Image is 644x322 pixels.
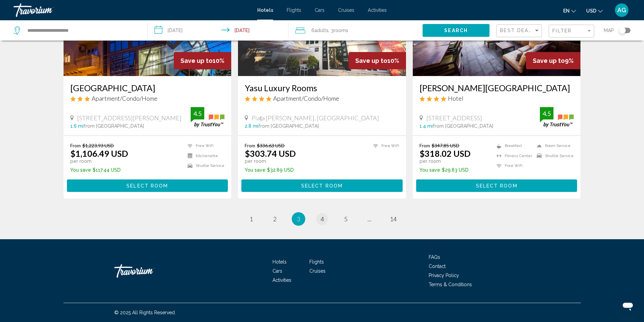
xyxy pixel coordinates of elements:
img: trustyou-badge.svg [191,107,224,127]
button: Select Room [416,179,577,192]
span: Save up to [355,57,387,64]
li: Kitchenette [184,152,224,159]
span: Select Room [301,183,343,189]
button: Travelers: 6 adults, 0 children [288,20,423,41]
span: Adults [314,28,329,33]
p: per room [420,158,471,164]
span: en [563,8,570,14]
span: Filter [552,28,572,33]
button: Select Room [67,179,228,192]
span: from [GEOGRAPHIC_DATA] [433,123,493,129]
span: Best Deals [500,28,535,33]
button: Filter [549,24,594,38]
button: Toggle map [614,27,630,33]
a: Privacy Policy [429,273,459,278]
div: 10% [349,52,406,69]
a: Terms & Conditions [429,282,472,287]
ins: $1,106.49 USD [70,148,128,158]
del: $1,223.93 USD [82,143,114,148]
span: Apartment/Condo/Home [273,95,339,102]
p: $29.83 USD [420,167,471,173]
mat-select: Sort by [500,28,540,34]
button: Check-in date: Oct 30, 2025 Check-out date: Nov 2, 2025 [148,20,289,41]
button: Select Room [241,179,403,192]
button: Search [423,24,490,36]
a: Select Room [416,181,577,189]
a: Hotels [257,7,273,13]
li: Breakfast [493,143,533,149]
a: Yasu Luxury Rooms [245,83,399,93]
span: You save [70,167,91,173]
span: 14 [390,215,397,223]
span: 5 [344,215,348,223]
span: Save up to [181,57,213,64]
div: 3 star Apartment [70,95,225,102]
span: from [GEOGRAPHIC_DATA] [258,123,319,129]
a: Activities [272,277,291,283]
a: Travorium [114,261,182,281]
span: You save [245,167,265,173]
span: 4 [320,215,324,223]
span: Activities [368,7,387,13]
span: from [GEOGRAPHIC_DATA] [84,123,144,129]
a: Select Room [67,181,228,189]
p: $117.44 USD [70,167,128,173]
del: $336.63 USD [257,143,285,148]
li: Fitness Center [493,152,533,159]
div: 9% [526,52,580,69]
ins: $318.02 USD [420,148,471,158]
li: Free WiFi [370,143,399,149]
a: FAQs [429,254,440,260]
span: ... [367,215,372,223]
a: Cars [315,7,325,13]
button: User Menu [613,3,630,17]
span: USD [586,8,596,14]
span: AG [617,7,626,14]
li: Shuttle Service [184,163,224,169]
span: Flights [287,7,301,13]
div: 10% [174,52,231,69]
span: 3 [297,215,300,223]
ins: $303.74 USD [245,148,296,158]
a: [PERSON_NAME][GEOGRAPHIC_DATA] [420,83,574,93]
button: Change currency [586,6,603,16]
p: per room [70,158,128,164]
a: Cars [272,268,282,274]
div: 4.5 [191,109,204,118]
p: per room [245,158,296,164]
li: Free WiFi [184,143,224,149]
li: Free WiFi [493,163,533,169]
a: Cruises [309,268,326,274]
img: trustyou-badge.svg [540,107,574,127]
span: Contact [429,264,446,269]
li: Shuttle Service [533,152,574,159]
li: Room Service [533,143,574,149]
a: Cruises [338,7,354,13]
span: Select Room [476,183,518,189]
span: [STREET_ADDRESS][PERSON_NAME] [77,114,182,122]
span: Apartment/Condo/Home [92,95,158,102]
span: 2.8 mi [245,123,258,129]
span: Hotels [272,259,287,265]
span: 2 [273,215,277,223]
a: [GEOGRAPHIC_DATA] [70,83,225,93]
span: rooms [334,28,348,33]
span: Hotel [448,95,463,102]
div: 4 star Apartment [245,95,399,102]
span: [STREET_ADDRESS] [426,114,482,122]
a: Flights [309,259,324,265]
a: Travorium [14,3,251,17]
span: Search [444,28,468,33]
span: Select Room [126,183,168,189]
span: From [245,143,255,148]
